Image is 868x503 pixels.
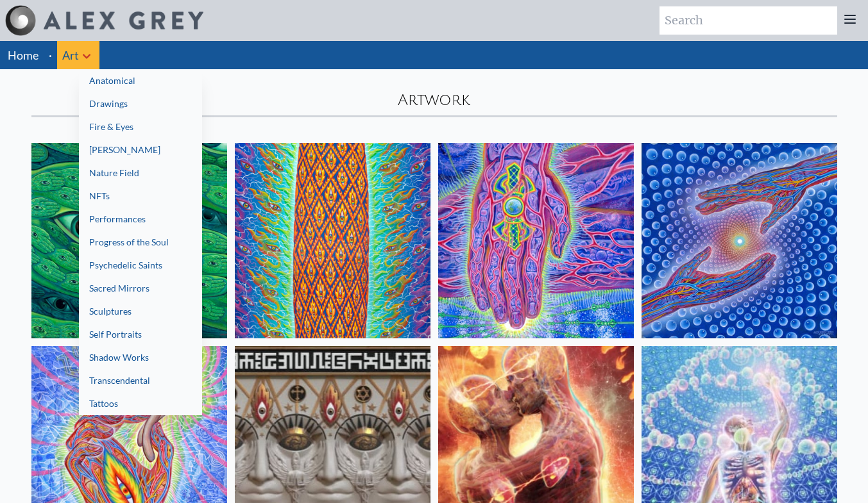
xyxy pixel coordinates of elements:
a: Tattoos [79,392,202,415]
a: Self Portraits [79,323,202,346]
a: Nature Field [79,161,202,185]
a: NFTs [79,185,202,208]
a: Performances [79,208,202,231]
a: Anatomical [79,69,202,92]
a: Psychedelic Saints [79,254,202,277]
a: Sculptures [79,300,202,323]
a: Drawings [79,92,202,115]
a: Shadow Works [79,346,202,369]
a: [PERSON_NAME] [79,138,202,161]
a: Fire & Eyes [79,115,202,138]
a: Progress of the Soul [79,231,202,254]
a: Transcendental [79,369,202,392]
a: Sacred Mirrors [79,277,202,300]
